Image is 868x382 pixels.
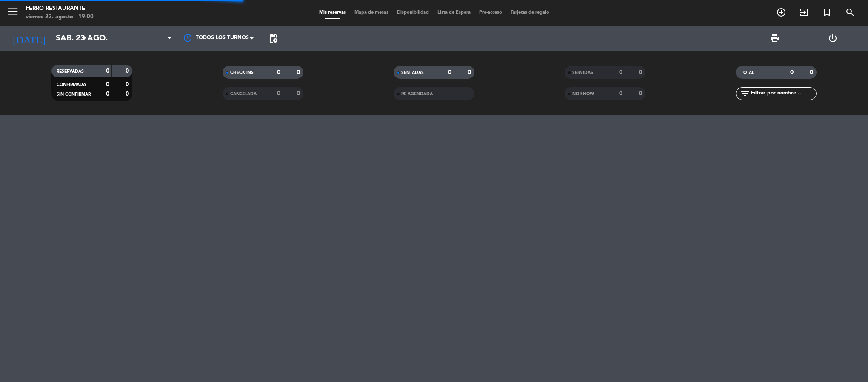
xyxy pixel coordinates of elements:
[106,91,109,97] strong: 0
[230,71,254,75] span: CHECK INS
[619,69,622,75] strong: 0
[790,69,794,75] strong: 0
[106,81,109,87] strong: 0
[57,92,91,97] span: SIN CONFIRMAR
[57,83,86,87] span: CONFIRMADA
[126,68,131,74] strong: 0
[828,33,838,43] i: power_settings_new
[506,10,554,15] span: Tarjetas de regalo
[79,33,89,43] i: arrow_drop_down
[572,71,593,75] span: SERVIDAS
[740,88,750,99] i: filter_list
[750,89,816,98] input: Filtrar por nombre...
[6,5,19,21] button: menu
[401,92,433,96] span: RE AGENDADA
[799,7,809,17] i: exit_to_app
[57,69,84,74] span: RESERVADAS
[572,92,594,96] span: NO SHOW
[433,10,475,15] span: Lista de Espera
[741,71,754,75] span: TOTAL
[297,91,302,97] strong: 0
[230,92,257,96] span: CANCELADA
[619,91,622,97] strong: 0
[277,91,280,97] strong: 0
[639,69,644,75] strong: 0
[126,91,131,97] strong: 0
[268,33,278,43] span: pending_actions
[126,81,131,87] strong: 0
[770,33,780,43] span: print
[776,7,786,17] i: add_circle_outline
[26,13,94,21] div: viernes 22. agosto - 19:00
[315,10,350,15] span: Mis reservas
[468,69,473,75] strong: 0
[277,69,280,75] strong: 0
[6,5,19,18] i: menu
[639,91,644,97] strong: 0
[297,69,302,75] strong: 0
[393,10,433,15] span: Disponibilidad
[845,7,855,17] i: search
[350,10,393,15] span: Mapa de mesas
[810,69,815,75] strong: 0
[448,69,451,75] strong: 0
[26,4,94,13] div: Ferro Restaurante
[804,26,862,51] div: LOG OUT
[822,7,832,17] i: turned_in_not
[475,10,506,15] span: Pre-acceso
[401,71,424,75] span: SENTADAS
[106,68,109,74] strong: 0
[6,29,51,48] i: [DATE]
